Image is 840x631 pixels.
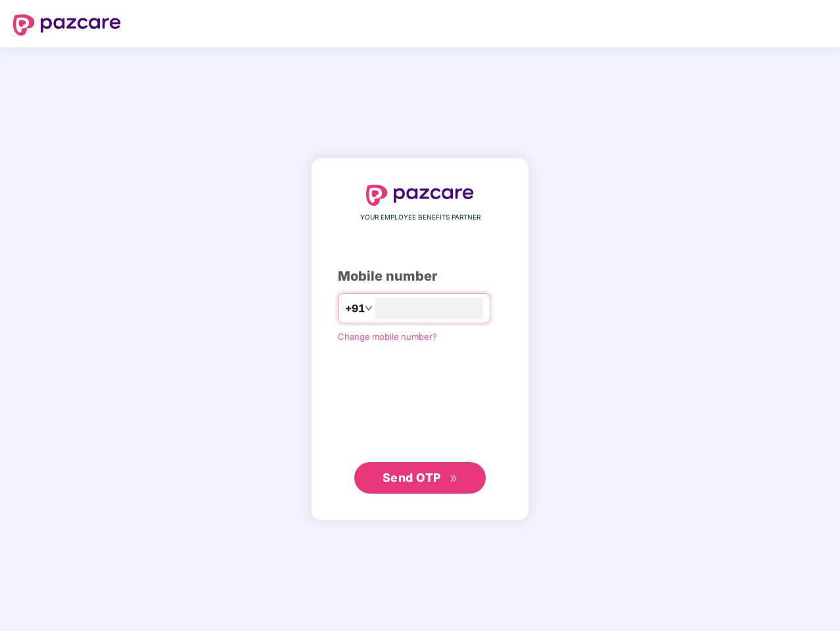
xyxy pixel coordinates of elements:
[450,475,458,483] span: double-right
[383,471,441,484] span: Send OTP
[354,462,486,494] button: Send OTPdouble-right
[338,266,502,287] div: Mobile number
[338,331,437,342] a: Change mobile number?
[360,212,480,223] span: YOUR EMPLOYEE BENEFITS PARTNER
[345,300,365,317] span: +91
[366,185,474,206] img: logo
[13,14,121,35] img: logo
[365,304,373,312] span: down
